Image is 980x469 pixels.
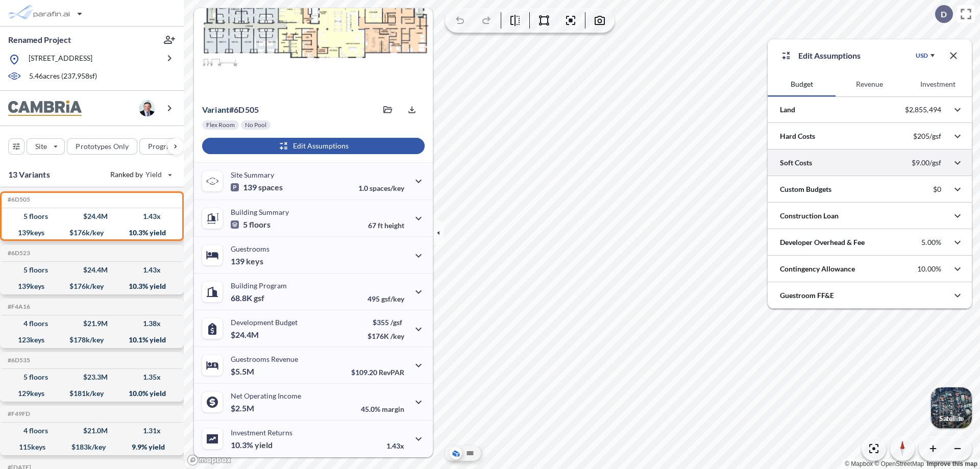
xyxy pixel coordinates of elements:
h5: Click to copy the code [6,196,30,203]
span: yield [255,440,273,450]
p: Edit Assumptions [798,50,861,62]
p: 13 Variants [8,168,50,181]
button: Switcher ImageSatellite [931,387,972,428]
p: Land [780,105,795,115]
button: Budget [768,72,836,96]
img: Switcher Image [931,387,972,428]
a: Mapbox homepage [187,454,232,466]
p: Prototypes Only [76,141,129,152]
p: 5 [231,219,271,230]
p: No Pool [245,121,266,129]
span: spaces [258,182,283,192]
span: RevPAR [379,368,404,377]
p: $0 [933,185,941,194]
a: Improve this map [927,460,977,467]
h5: Click to copy the code [6,357,30,364]
p: 1.43x [386,441,404,450]
p: Developer Overhead & Fee [780,237,865,248]
p: 45.0% [361,405,404,413]
p: Contingency Allowance [780,264,855,274]
p: 1.0 [358,184,404,192]
span: height [384,221,404,230]
p: 139 [231,182,283,192]
p: Flex Room [206,121,235,129]
p: $2,855,494 [905,105,941,114]
img: user logo [139,100,155,116]
p: # 6d505 [202,105,259,115]
p: Satellite [939,414,964,423]
p: [STREET_ADDRESS] [29,53,92,66]
p: Program [148,141,177,152]
span: /key [390,332,404,340]
p: D [941,10,947,19]
button: Program [139,138,194,155]
span: Variant [202,105,229,114]
img: BrandImage [8,101,82,116]
p: Net Operating Income [231,391,301,400]
p: $2.5M [231,403,256,413]
p: Custom Budgets [780,184,831,194]
h5: Click to copy the code [6,250,30,257]
p: 10.00% [917,264,941,274]
p: Guestroom FF&E [780,290,834,301]
p: Guestrooms [231,244,269,253]
button: Site [27,138,65,155]
p: Renamed Project [8,34,71,45]
button: Site Plan [464,447,476,459]
span: gsf [254,293,264,303]
p: 5.00% [921,238,941,247]
button: Investment [904,72,972,96]
button: Ranked by Yield [102,166,179,183]
p: $176K [367,332,404,340]
p: 5.46 acres ( 237,958 sf) [29,71,97,82]
h5: Click to copy the code [6,410,30,417]
p: Development Budget [231,318,298,327]
span: gsf/key [381,294,404,303]
span: keys [246,256,263,266]
span: Yield [145,169,162,180]
button: Revenue [836,72,903,96]
p: Building Program [231,281,287,290]
p: Hard Costs [780,131,815,141]
button: Aerial View [450,447,462,459]
button: Edit Assumptions [202,138,425,154]
span: floors [249,219,271,230]
h5: Click to copy the code [6,303,30,310]
p: Site Summary [231,170,274,179]
p: 67 [368,221,404,230]
span: spaces/key [370,184,404,192]
p: $355 [367,318,404,327]
p: 68.8K [231,293,264,303]
p: Construction Loan [780,211,839,221]
a: Mapbox [845,460,873,467]
p: 495 [367,294,404,303]
span: /gsf [390,318,402,327]
p: Building Summary [231,208,289,216]
p: $109.20 [351,368,404,377]
a: OpenStreetMap [874,460,924,467]
p: Investment Returns [231,428,292,437]
p: 139 [231,256,263,266]
p: Guestrooms Revenue [231,355,298,363]
p: 10.3% [231,440,273,450]
p: $5.5M [231,366,256,377]
p: Site [35,141,47,152]
div: USD [916,52,928,60]
button: Prototypes Only [67,138,137,155]
p: $205/gsf [913,132,941,141]
span: margin [382,405,404,413]
p: $24.4M [231,330,260,340]
span: ft [378,221,383,230]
